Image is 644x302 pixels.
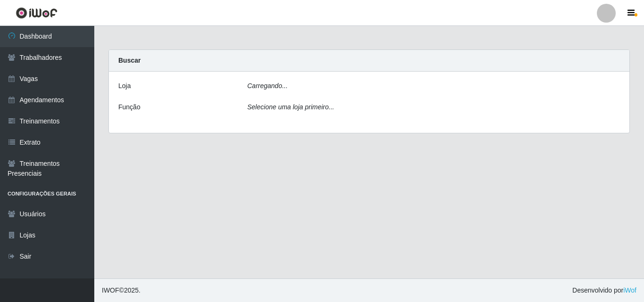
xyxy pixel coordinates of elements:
[572,286,636,295] span: Desenvolvido por
[248,82,288,90] i: Carregando...
[248,103,334,111] i: Selecione uma loja primeiro...
[118,57,140,64] strong: Buscar
[102,286,119,294] span: IWOF
[623,286,636,294] a: iWof
[102,286,140,295] span: © 2025 .
[118,81,131,91] label: Loja
[118,102,140,112] label: Função
[16,7,58,19] img: CoreUI Logo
